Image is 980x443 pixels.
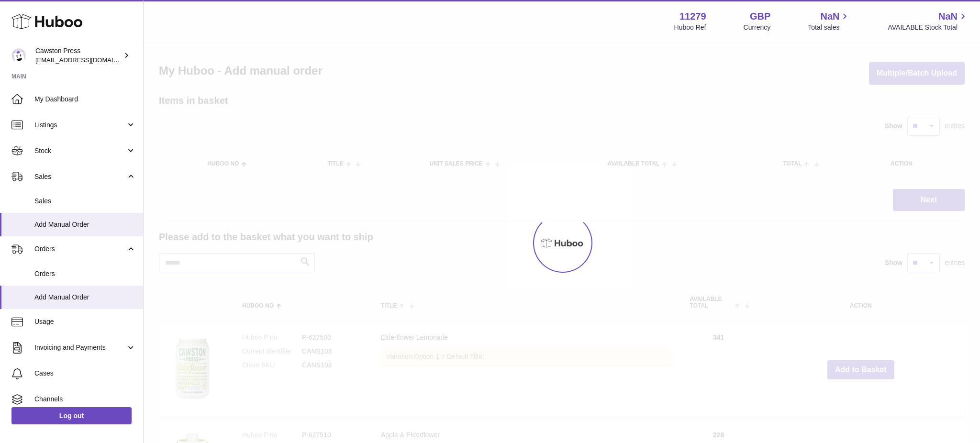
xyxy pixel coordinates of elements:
span: Channels [34,395,136,404]
span: Add Manual Order [34,220,136,229]
span: My Dashboard [34,95,136,104]
div: Currency [744,23,771,32]
a: NaN Total sales [808,10,850,32]
img: internalAdmin-11279@internal.huboo.com [11,48,26,63]
strong: GBP [750,10,770,23]
span: Listings [34,121,126,130]
span: [EMAIL_ADDRESS][DOMAIN_NAME] [35,56,141,64]
span: Sales [34,197,136,206]
span: NaN [820,10,839,23]
span: Cases [34,369,136,378]
span: Add Manual Order [34,293,136,302]
span: Orders [34,269,136,278]
span: Usage [34,317,136,326]
span: AVAILABLE Stock Total [888,23,969,32]
div: Huboo Ref [674,23,706,32]
div: Cawston Press [35,46,122,65]
span: Stock [34,146,126,155]
a: Log out [11,407,132,424]
span: Sales [34,172,126,181]
a: NaN AVAILABLE Stock Total [888,10,969,32]
strong: 11279 [679,10,706,23]
span: Invoicing and Payments [34,343,126,352]
span: Total sales [808,23,850,32]
span: NaN [938,10,958,23]
span: Orders [34,244,126,254]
